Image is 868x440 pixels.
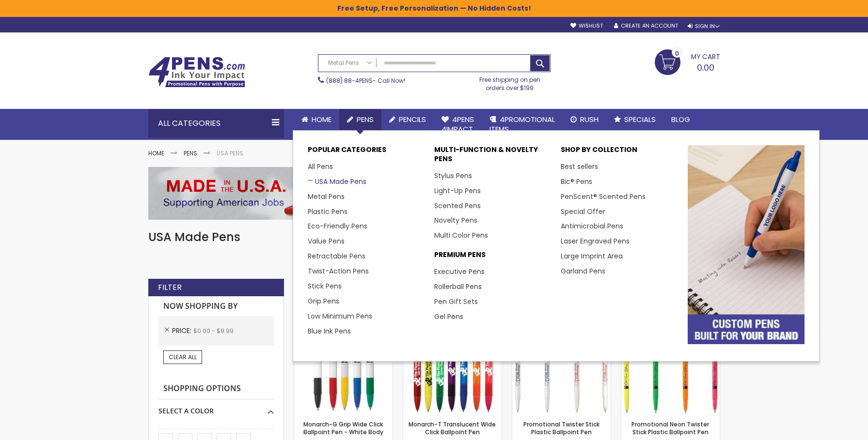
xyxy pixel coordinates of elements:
[308,221,367,231] a: Eco-Friendly Pens
[561,162,598,171] a: Best sellers
[606,109,663,130] a: Specials
[561,221,623,231] a: Antimicrobial Pens
[169,353,197,361] span: Clear All
[409,420,496,436] a: Monarch-T Translucent Wide Click Ballpoint Pen
[434,297,478,306] a: Pen Gift Sets
[561,145,678,159] p: Shop By Collection
[294,109,339,130] a: Home
[561,236,630,246] a: Laser Engraved Pens
[294,315,393,413] img: Monarch-G Grip Wide Click Ballpoint Pen - White Body
[326,76,373,85] a: (888) 88-4PENS
[434,145,551,168] p: Multi-Function & Novelty Pens
[624,114,656,124] span: Specials
[434,282,482,291] a: Rollerball Pens
[308,236,345,246] a: Value Pens
[697,61,714,74] span: 0.00
[308,177,366,186] a: USA Made Pens
[469,72,551,91] div: Free shipping on pen orders over $199
[655,49,720,74] a: 0.00 0
[403,315,502,413] img: Monarch-T Translucent Wide Click Ballpoint Pen
[308,311,372,321] a: Low Minimum Pens
[482,109,563,140] a: 4PROMOTIONALITEMS
[323,59,372,67] span: Metal Pens
[158,282,182,293] strong: Filter
[158,399,274,416] div: Select A Color
[663,109,698,130] a: Blog
[308,296,339,306] a: Grip Pens
[434,250,551,264] p: Premium Pens
[561,266,605,276] a: Garland Pens
[148,229,720,245] h1: USA Made Pens
[561,192,646,201] a: PenScent® Scented Pens
[148,57,245,88] img: 4Pens Custom Pens and Promotional Products
[308,145,425,159] p: Popular Categories
[563,109,606,130] a: Rush
[193,327,234,335] span: $0.00 - $9.99
[158,296,274,317] strong: Now Shopping by
[561,251,623,261] a: Large Imprint Area
[434,312,463,321] a: Gel Pens
[172,326,193,335] span: Price
[308,251,365,261] a: Retractable Pens
[339,109,381,130] a: Pens
[580,114,599,124] span: Rush
[442,114,474,134] span: 4Pens 4impact
[671,114,690,124] span: Blog
[308,207,347,216] a: Plastic Pens
[217,149,243,157] strong: USA Pens
[148,109,284,138] div: All Categories
[614,22,678,30] a: Create an Account
[308,162,333,171] a: All Pens
[148,149,164,157] a: Home
[434,109,482,140] a: 4Pens4impact
[561,207,605,216] a: Special Offer
[688,145,805,344] img: custom-pens
[148,167,720,219] img: USA Pens
[688,23,720,30] div: Sign In
[184,149,197,157] a: Pens
[303,420,383,436] a: Monarch-G Grip Wide Click Ballpoint Pen - White Body
[434,201,481,211] a: Scented Pens
[308,266,369,276] a: Twist-Action Pens
[434,215,477,225] a: Novelty Pens
[631,420,709,436] a: Promotional Neon Twister Stick Plastic Ballpoint Pen
[675,49,679,58] span: 0
[570,22,603,30] a: Wishlist
[308,281,342,291] a: Stick Pens
[512,315,611,413] img: Promotional Twister Stick Plastic Ballpoint Pen
[399,114,426,124] span: Pencils
[318,55,377,71] a: Metal Pens
[308,192,345,201] a: Metal Pens
[357,114,374,124] span: Pens
[326,76,405,85] span: - Call Now!
[163,350,202,364] a: Clear All
[434,171,472,181] a: Stylus Pens
[434,230,488,240] a: Multi Color Pens
[381,109,434,130] a: Pencils
[158,379,274,399] strong: Shopping Options
[434,267,485,276] a: Executive Pens
[561,177,592,186] a: Bic® Pens
[434,186,481,196] a: Light-Up Pens
[621,315,720,413] img: Promotional Neon Twister Stick Plastic Ballpoint Pen
[312,114,331,124] span: Home
[308,326,351,336] a: Blue Ink Pens
[489,114,555,134] span: 4PROMOTIONAL ITEMS
[523,420,600,436] a: Promotional Twister Stick Plastic Ballpoint Pen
